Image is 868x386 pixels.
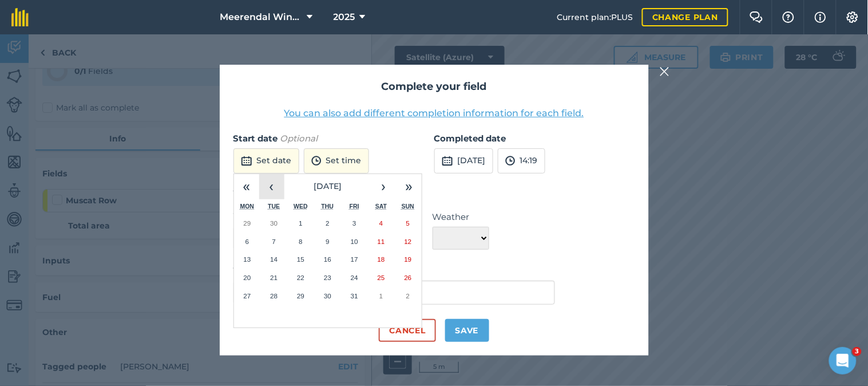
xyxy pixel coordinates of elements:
[314,287,341,305] button: October 30, 2025
[234,250,261,269] button: October 13, 2025
[234,233,261,251] button: October 6, 2025
[351,255,358,263] abbr: October 17, 2025
[259,174,284,199] button: ‹
[287,269,314,287] button: October 22, 2025
[326,219,329,227] abbr: October 2, 2025
[268,203,280,210] abbr: Tuesday
[442,154,453,168] img: svg+xml;base64,PD94bWwgdmVyc2lvbj0iMS4wIiBlbmNvZGluZz0idXRmLTgiPz4KPCEtLSBHZW5lcmF0b3I6IEFkb2JlIE...
[405,274,412,281] abbr: October 26, 2025
[379,319,435,342] button: Cancel
[395,287,422,305] button: November 2, 2025
[260,269,287,287] button: October 21, 2025
[297,292,304,300] abbr: October 29, 2025
[341,250,368,269] button: October 17, 2025
[505,154,516,168] img: svg+xml;base64,PD94bWwgdmVyc2lvbj0iMS4wIiBlbmNvZGluZz0idXRmLTgiPz4KPCEtLSBHZW5lcmF0b3I6IEFkb2JlIE...
[270,292,278,300] abbr: October 28, 2025
[379,292,383,300] abbr: November 1, 2025
[322,203,334,210] abbr: Thursday
[272,238,276,245] abbr: October 7, 2025
[287,214,314,233] button: October 1, 2025
[314,269,341,287] button: October 23, 2025
[324,292,331,300] abbr: October 30, 2025
[220,10,303,24] span: Meerendal Wine Estate
[368,233,395,251] button: October 11, 2025
[350,203,359,210] abbr: Friday
[782,11,795,23] img: A question mark icon
[299,219,302,227] abbr: October 1, 2025
[243,274,251,281] abbr: October 20, 2025
[402,203,414,210] abbr: Sunday
[395,233,422,251] button: October 12, 2025
[243,255,251,263] abbr: October 13, 2025
[557,11,633,23] span: Current plan : PLUS
[378,255,385,263] abbr: October 18, 2025
[234,287,261,305] button: October 27, 2025
[260,250,287,269] button: October 14, 2025
[233,187,635,202] h3: Weather
[324,255,331,263] abbr: October 16, 2025
[284,174,371,199] button: [DATE]
[371,174,397,199] button: ›
[378,238,385,245] abbr: October 11, 2025
[287,233,314,251] button: October 8, 2025
[311,154,322,168] img: svg+xml;base64,PD94bWwgdmVyc2lvbj0iMS4wIiBlbmNvZGluZz0idXRmLTgiPz4KPCEtLSBHZW5lcmF0b3I6IEFkb2JlIE...
[351,238,358,245] abbr: October 10, 2025
[294,203,308,210] abbr: Wednesday
[324,274,331,281] abbr: October 23, 2025
[406,292,410,300] abbr: November 2, 2025
[234,269,261,287] button: October 20, 2025
[341,233,368,251] button: October 10, 2025
[260,214,287,233] button: September 30, 2025
[11,8,29,26] img: fieldmargin Logo
[270,219,278,227] abbr: September 30, 2025
[341,214,368,233] button: October 3, 2025
[434,148,493,174] button: [DATE]
[243,292,251,300] abbr: October 27, 2025
[233,78,635,95] h2: Complete your field
[233,148,299,174] button: Set date
[287,250,314,269] button: October 15, 2025
[368,269,395,287] button: October 25, 2025
[815,10,826,24] img: svg+xml;base64,PHN2ZyB4bWxucz0iaHR0cDovL3d3dy53My5vcmcvMjAwMC9zdmciIHdpZHRoPSIxNyIgaGVpZ2h0PSIxNy...
[351,292,358,300] abbr: October 31, 2025
[368,287,395,305] button: November 1, 2025
[304,148,369,174] button: Set time
[660,65,670,78] img: svg+xml;base64,PHN2ZyB4bWxucz0iaHR0cDovL3d3dy53My5vcmcvMjAwMC9zdmciIHdpZHRoPSIyMiIgaGVpZ2h0PSIzMC...
[379,219,383,227] abbr: October 4, 2025
[270,255,278,263] abbr: October 14, 2025
[397,174,422,199] button: »
[498,148,545,174] button: 14:19
[405,238,412,245] abbr: October 12, 2025
[368,214,395,233] button: October 4, 2025
[334,10,355,24] span: 2025
[240,203,255,210] abbr: Monday
[270,274,278,281] abbr: October 21, 2025
[284,107,584,120] button: You can also add different completion information for each field.
[829,347,857,375] iframe: Intercom live chat
[326,238,329,245] abbr: October 9, 2025
[352,219,356,227] abbr: October 3, 2025
[395,214,422,233] button: October 5, 2025
[314,233,341,251] button: October 9, 2025
[299,238,302,245] abbr: October 8, 2025
[846,11,859,23] img: A cog icon
[260,287,287,305] button: October 28, 2025
[297,255,304,263] abbr: October 15, 2025
[750,11,763,23] img: Two speech bubbles overlapping with the left bubble in the forefront
[395,250,422,269] button: October 19, 2025
[260,233,287,251] button: October 7, 2025
[314,181,342,191] span: [DATE]
[434,133,506,144] strong: Completed date
[406,219,410,227] abbr: October 5, 2025
[395,269,422,287] button: October 26, 2025
[642,8,728,26] a: Change plan
[245,238,249,245] abbr: October 6, 2025
[351,274,358,281] abbr: October 24, 2025
[297,274,304,281] abbr: October 22, 2025
[341,287,368,305] button: October 31, 2025
[378,274,385,281] abbr: October 25, 2025
[234,174,259,199] button: «
[280,133,318,144] em: Optional
[341,269,368,287] button: October 24, 2025
[243,219,251,227] abbr: September 29, 2025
